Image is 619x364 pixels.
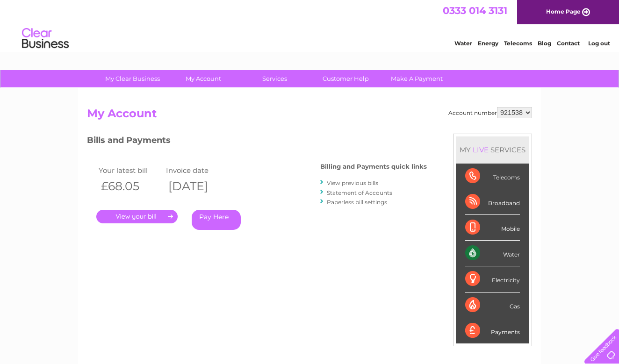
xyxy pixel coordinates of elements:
[443,5,507,16] a: 0333 014 3131
[538,40,551,47] a: Blog
[94,70,171,87] a: My Clear Business
[448,107,532,118] div: Account number
[164,164,231,177] td: Invoice date
[454,40,472,47] a: Water
[471,145,490,154] div: LIVE
[465,241,520,266] div: Water
[327,179,378,186] a: View previous bills
[320,163,427,170] h4: Billing and Payments quick links
[557,40,580,47] a: Contact
[22,24,69,53] img: logo.png
[465,266,520,292] div: Electricity
[307,70,384,87] a: Customer Help
[87,134,427,150] h3: Bills and Payments
[87,107,532,125] h2: My Account
[192,210,241,230] a: Pay Here
[588,40,610,47] a: Log out
[89,5,531,45] div: Clear Business is a trading name of Verastar Limited (registered in [GEOGRAPHIC_DATA] No. 3667643...
[327,189,392,196] a: Statement of Accounts
[96,210,178,223] a: .
[456,136,529,163] div: MY SERVICES
[465,189,520,215] div: Broadband
[504,40,532,47] a: Telecoms
[465,293,520,318] div: Gas
[465,215,520,241] div: Mobile
[96,177,164,196] th: £68.05
[236,70,313,87] a: Services
[478,40,498,47] a: Energy
[378,70,455,87] a: Make A Payment
[165,70,242,87] a: My Account
[465,318,520,343] div: Payments
[465,164,520,189] div: Telecoms
[164,177,231,196] th: [DATE]
[96,164,164,177] td: Your latest bill
[327,199,387,206] a: Paperless bill settings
